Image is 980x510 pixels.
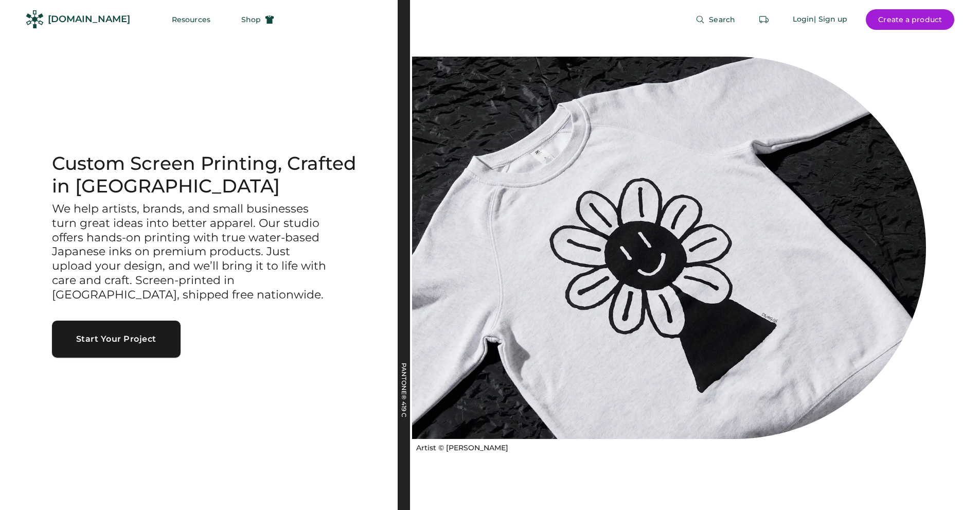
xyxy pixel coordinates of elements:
[52,321,181,358] button: Start Your Project
[416,443,508,453] div: Artist © [PERSON_NAME]
[52,202,330,303] h3: We help artists, brands, and small businesses turn great ideas into better apparel. Our studio of...
[48,13,130,26] div: [DOMAIN_NAME]
[866,9,954,30] button: Create a product
[229,9,287,30] button: Shop
[412,439,508,453] a: Artist © [PERSON_NAME]
[401,363,407,466] div: PANTONE® 419 C
[159,9,223,30] button: Resources
[26,10,44,28] img: Rendered Logo - Screens
[52,152,373,198] h1: Custom Screen Printing, Crafted in [GEOGRAPHIC_DATA]
[683,9,747,30] button: Search
[709,16,735,23] span: Search
[793,14,814,25] div: Login
[241,16,261,23] span: Shop
[814,14,847,25] div: | Sign up
[754,9,774,30] button: Retrieve an order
